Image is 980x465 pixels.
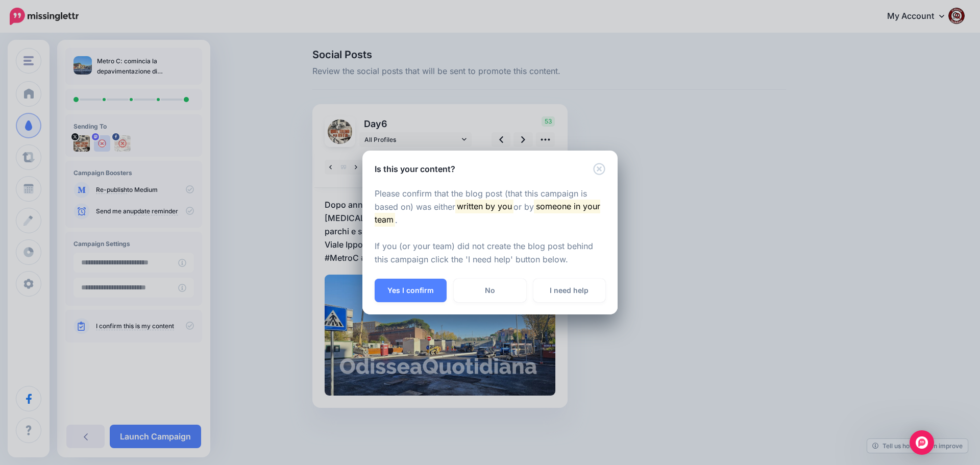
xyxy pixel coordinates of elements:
button: Close [593,163,605,176]
div: Open Intercom Messenger [910,430,934,455]
button: Yes I confirm [375,279,447,302]
a: No [454,279,526,302]
mark: written by you [455,200,513,213]
p: Please confirm that the blog post (that this campaign is based on) was either or by . If you (or ... [375,187,605,267]
a: I need help [533,279,605,302]
h5: Is this your content? [375,163,455,175]
mark: someone in your team [375,200,600,226]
